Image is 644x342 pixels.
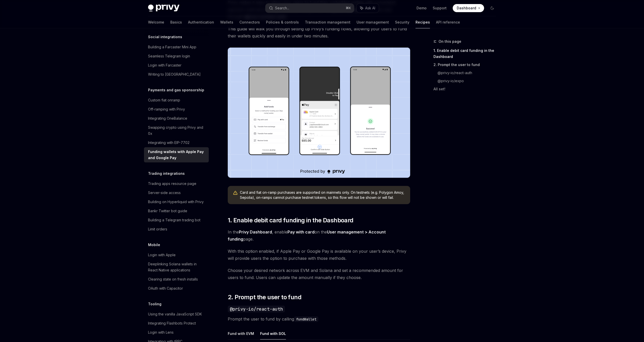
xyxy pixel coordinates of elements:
[148,87,204,93] h5: Payments and gas sponsorship
[453,4,484,12] a: Dashboard
[148,208,187,214] div: Bankr Twitter bot guide
[144,328,209,337] a: Login with Lens
[148,261,206,273] div: Deeplinking Solana wallets in React Native applications
[148,320,196,326] div: Integrating Flashbots Protect
[148,140,190,146] div: Integrating with EIP-7702
[228,25,410,39] span: This guide will walk you through setting up Privy’s funding flows, allowing your users to fund th...
[148,124,206,137] div: Swapping crypto using Privy and 0x
[148,170,185,177] h5: Trading integrations
[148,16,164,28] a: Welcome
[148,252,176,258] div: Login with Apple
[144,147,209,162] a: Funding wallets with Apple Pay and Google Pay
[148,97,180,103] div: Custom fiat onramp
[436,16,460,28] a: API reference
[144,61,209,70] a: Login with Farcaster
[346,6,351,10] span: ⌘ K
[228,48,410,178] img: card-based-funding
[433,6,447,11] a: Support
[148,5,179,12] img: dark logo
[416,16,430,28] a: Recipes
[148,226,167,232] div: Limit orders
[148,34,182,40] h5: Social integrations
[144,70,209,79] a: Writing to [GEOGRAPHIC_DATA]
[148,242,160,248] h5: Mobile
[260,328,286,339] button: Fund with SOL
[357,16,389,28] a: User management
[144,206,209,216] a: Bankr Twitter bot guide
[144,52,209,61] a: Seamless Telegram login
[188,16,214,28] a: Authentication
[228,248,410,262] span: With this option enabled, if Apple Pay or Google Pay is available on your user’s device, Privy wi...
[148,301,161,307] h5: Tooling
[357,4,379,13] button: Ask AI
[144,123,209,138] a: Swapping crypto using Privy and 0x
[148,106,185,112] div: Off-ramping with Privy
[438,77,500,85] a: @privy-io/expo
[433,47,500,61] a: 1. Enable debit card funding in the Dashboard
[144,319,209,328] a: Integrating Flashbots Protect
[433,85,500,93] a: All set!
[148,71,201,77] div: Writing to [GEOGRAPHIC_DATA]
[144,216,209,225] a: Building a Telegram trading bot
[220,16,233,28] a: Wallets
[148,181,196,187] div: Trading apps resource page
[488,4,496,12] button: Toggle dark mode
[148,199,204,205] div: Building on Hyperliquid with Privy
[144,225,209,234] a: Limit orders
[148,62,181,68] div: Login with Farcaster
[287,229,315,234] strong: Pay with card
[148,149,206,161] div: Funding wallets with Apple Pay and Google Pay
[144,105,209,114] a: Off-ramping with Privy
[148,44,196,50] div: Building a Farcaster Mini App
[148,53,190,59] div: Seamless Telegram login
[233,190,238,196] svg: Warning
[144,114,209,123] a: Integrating OneBalance
[266,16,299,28] a: Policies & controls
[148,190,181,196] div: Server-side access
[144,260,209,275] a: Deeplinking Solana wallets in React Native applications
[144,250,209,260] a: Login with Apple
[170,16,182,28] a: Basics
[148,311,202,317] div: Using the vanilla JavaScript SDK
[240,190,405,200] div: Card and fiat on-ramp purchases are supported on mainnets only. On testnets (e.g. Polygon Amoy, S...
[144,42,209,52] a: Building a Farcaster Mini App
[228,228,410,243] span: In the , enable on the page.
[417,6,427,11] a: Demo
[148,276,198,282] div: Clearing state on fresh installs
[395,16,409,28] a: Security
[148,217,200,223] div: Building a Telegram trading bot
[144,310,209,319] a: Using the vanilla JavaScript SDK
[228,293,301,301] span: 2. Prompt the user to fund
[228,315,410,323] span: Prompt the user to fund by calling
[228,216,354,224] span: 1. Enable debit card funding in the Dashboard
[148,285,183,291] div: OAuth with Capacitor
[433,61,500,69] a: 2. Prompt the user to fund
[439,38,461,45] span: On this page
[239,16,260,28] a: Connectors
[144,96,209,105] a: Custom fiat onramp
[144,138,209,147] a: Integrating with EIP-7702
[228,306,285,312] code: @privy-io/react-auth
[148,329,174,335] div: Login with Lens
[144,197,209,206] a: Building on Hyperliquid with Privy
[294,316,318,322] code: fundWallet
[144,275,209,284] a: Clearing state on fresh installs
[228,267,410,281] span: Choose your desired network across EVM and Solana and set a recommended amount for users to fund....
[438,69,500,77] a: @privy-io/react-auth
[365,6,375,11] span: Ask AI
[148,115,187,121] div: Integrating OneBalance
[457,6,476,11] span: Dashboard
[275,5,289,11] div: Search...
[144,284,209,293] a: OAuth with Capacitor
[305,16,350,28] a: Transaction management
[144,188,209,197] a: Server-side access
[265,4,354,13] button: Search...⌘K
[239,229,272,235] a: Privy Dashboard
[228,328,254,339] button: Fund with EVM
[144,179,209,188] a: Trading apps resource page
